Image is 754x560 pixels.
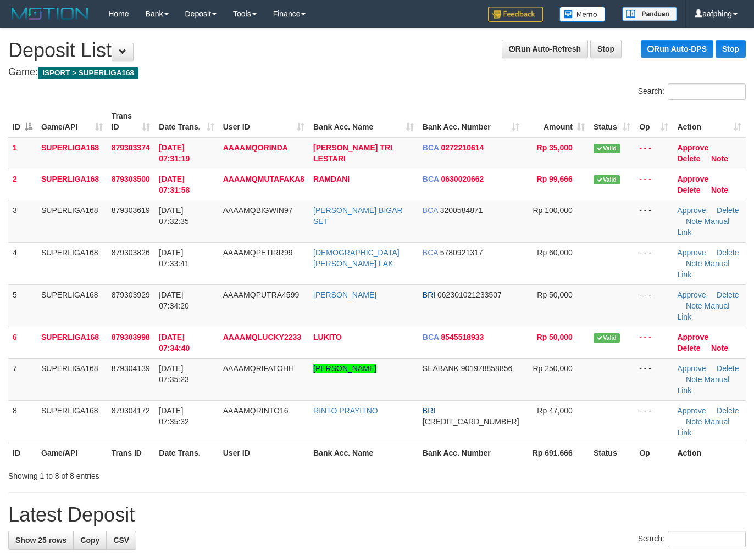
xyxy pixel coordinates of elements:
[37,137,107,169] td: SUPERLIGA168
[15,536,66,545] span: Show 25 rows
[223,248,293,257] span: AAAAMQPETIRR99
[524,106,589,137] th: Amount: activate to sort column ascending
[8,327,37,358] td: 6
[441,333,484,341] span: Copy 8545518933 to clipboard
[423,143,439,152] span: BCA
[594,333,620,343] span: Valid transaction
[441,143,484,152] span: Copy 0272210614 to clipboard
[677,186,700,194] a: Delete
[440,248,483,257] span: Copy 5780921317 to clipboard
[219,106,309,137] th: User ID: activate to sort column ascending
[537,143,573,152] span: Rp 35,000
[638,83,746,100] label: Search:
[112,143,150,152] span: 879303374
[423,175,439,183] span: BCA
[594,144,620,153] span: Valid transaction
[37,106,107,137] th: Game/API: activate to sort column ascending
[717,406,739,415] a: Delete
[437,290,502,299] span: Copy 062301021233507 to clipboard
[677,364,706,373] a: Approve
[423,364,459,373] span: SEABANK
[159,290,189,310] span: [DATE] 07:34:20
[524,443,589,463] th: Rp 691.666
[440,206,483,215] span: Copy 3200584871 to clipboard
[537,406,573,415] span: Rp 47,000
[8,466,306,481] div: Showing 1 to 8 of 8 entries
[635,284,673,327] td: - - -
[309,106,418,137] th: Bank Acc. Name: activate to sort column ascending
[589,106,635,137] th: Status: activate to sort column ascending
[488,7,543,22] img: Feedback.jpg
[37,200,107,242] td: SUPERLIGA168
[622,7,677,21] img: panduan.png
[159,364,189,384] span: [DATE] 07:35:23
[711,154,728,163] a: Note
[37,443,107,463] th: Game/API
[37,327,107,358] td: SUPERLIGA168
[677,290,706,299] a: Approve
[635,242,673,284] td: - - -
[711,186,728,194] a: Note
[668,83,746,100] input: Search:
[677,333,708,341] a: Approve
[677,259,729,279] a: Manual Link
[223,333,301,341] span: AAAAMQLUCKY2233
[711,344,728,352] a: Note
[112,248,150,257] span: 879303826
[537,333,573,341] span: Rp 50,000
[223,290,300,299] span: AAAAMQPUTRA4599
[8,443,37,463] th: ID
[673,106,746,137] th: Action: activate to sort column ascending
[8,5,92,22] img: MOTION_logo.png
[112,364,150,373] span: 879304139
[113,536,129,545] span: CSV
[559,7,606,22] img: Button%20Memo.svg
[8,242,37,284] td: 4
[677,406,706,415] a: Approve
[313,290,376,299] a: [PERSON_NAME]
[635,358,673,400] td: - - -
[677,248,706,257] a: Approve
[107,443,155,463] th: Trans ID
[8,169,37,200] td: 2
[677,217,729,237] a: Manual Link
[677,206,706,215] a: Approve
[441,175,484,183] span: Copy 0630020662 to clipboard
[223,406,289,415] span: AAAAMQRINTO16
[423,333,439,341] span: BCA
[677,143,708,152] a: Approve
[635,137,673,169] td: - - -
[668,531,746,547] input: Search:
[635,400,673,443] td: - - -
[112,290,150,299] span: 879303929
[635,106,673,137] th: Op: activate to sort column ascending
[37,242,107,284] td: SUPERLIGA168
[8,358,37,400] td: 7
[641,40,713,58] a: Run Auto-DPS
[423,417,519,426] span: Copy 696901020130538 to clipboard
[590,40,622,58] a: Stop
[537,175,573,183] span: Rp 99,666
[594,175,620,184] span: Valid transaction
[638,531,746,547] label: Search:
[313,206,403,226] a: [PERSON_NAME] BIGAR SET
[107,106,155,137] th: Trans ID: activate to sort column ascending
[219,443,309,463] th: User ID
[112,175,150,183] span: 879303500
[8,67,746,78] h4: Game:
[686,301,702,310] a: Note
[112,206,150,215] span: 879303619
[223,175,304,183] span: AAAAMQMUTAFAKA8
[37,400,107,443] td: SUPERLIGA168
[537,290,573,299] span: Rp 50,000
[686,375,702,384] a: Note
[38,67,138,79] span: ISPORT > SUPERLIGA168
[313,333,342,341] a: LUKITO
[677,154,700,163] a: Delete
[533,364,572,373] span: Rp 250,000
[223,143,288,152] span: AAAAMQORINDA
[418,443,524,463] th: Bank Acc. Number
[8,137,37,169] td: 1
[635,327,673,358] td: - - -
[37,358,107,400] td: SUPERLIGA168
